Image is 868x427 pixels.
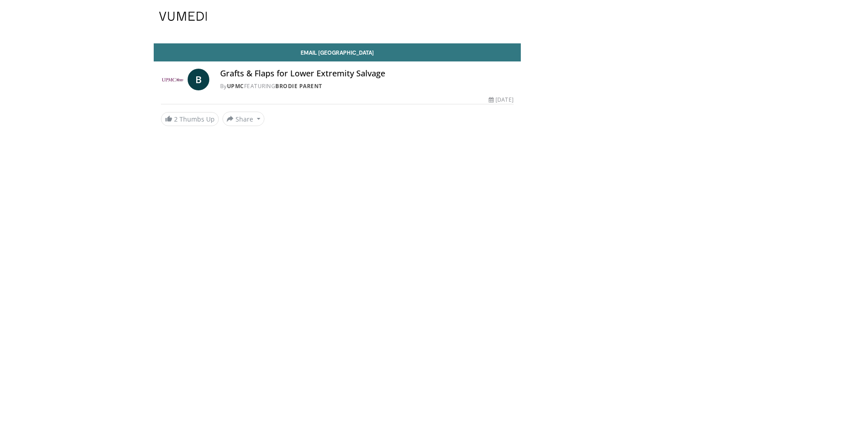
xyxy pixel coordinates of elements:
a: UPMC [227,82,244,90]
a: Email [GEOGRAPHIC_DATA] [154,43,521,61]
img: UPMC [161,69,184,90]
img: VuMedi Logo [159,12,207,21]
a: Brodie Parent [275,82,322,90]
a: B [188,69,209,90]
div: By FEATURING [220,82,514,90]
button: Share [222,112,264,126]
h4: Grafts & Flaps for Lower Extremity Salvage [220,69,514,79]
div: [DATE] [489,96,513,104]
a: 2 Thumbs Up [161,112,219,126]
span: 2 [174,115,178,123]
